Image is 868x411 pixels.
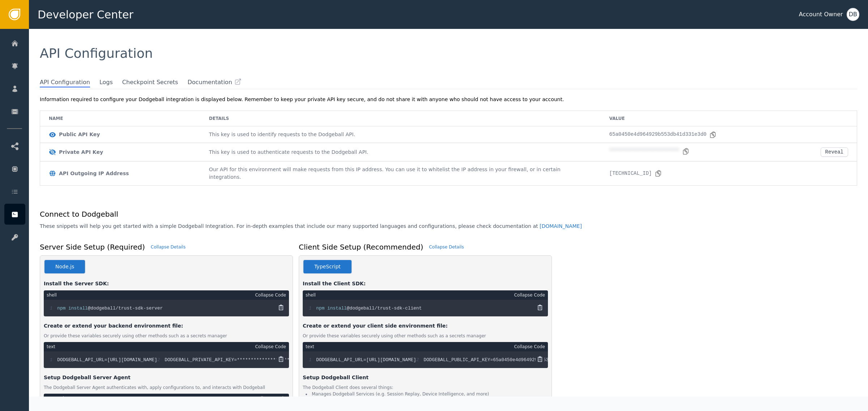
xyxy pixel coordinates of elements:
[40,78,90,87] span: API Configuration
[44,333,289,339] div: Or provide these variables securely using other methods such as a secrets manager
[303,322,548,330] div: Create or extend your client side environment file:
[416,357,424,363] span: 2
[50,305,57,312] span: 1
[47,395,68,402] div: typescript
[44,374,289,381] div: Setup Dodgeball Server Agent
[200,143,601,161] td: This key is used to authenticate requests to the Dodgeball API.
[277,303,285,312] button: Copy Code
[303,333,548,339] div: Or provide these variables securely using other methods such as a secrets manager
[309,357,316,363] span: 1
[309,305,316,312] span: 1
[540,223,582,229] a: [DOMAIN_NAME]
[277,355,285,363] button: Copy Code
[151,244,186,250] div: Collapse Details
[47,343,55,350] div: text
[88,306,163,311] span: @dodgeball/trust-sdk-server
[187,78,241,87] a: Documentation
[316,306,324,311] span: npm
[122,78,178,87] span: Checkpoint Secrets
[429,244,464,250] div: Collapse Details
[40,242,145,252] h1: Server Side Setup (Required)
[799,10,843,19] div: Account Owner
[306,292,316,298] div: shell
[255,292,286,298] div: Collapse Code
[327,306,347,311] span: install
[347,306,422,311] span: @dodgeball/trust-sdk-client
[40,46,153,61] span: API Configuration
[47,292,57,298] div: shell
[57,357,157,363] span: DODGEBALL_API_URL=[URL][DOMAIN_NAME]
[514,292,545,298] div: Collapse Code
[609,131,717,138] div: 65a0450e4d964929b553db41d331e3d0
[40,96,857,103] div: Information required to configure your Dodgeball integration is displayed below. Remember to keep...
[306,391,548,397] li: Manages Dodgeball Services (e.g. Session Replay, Device Intelligence, and more)
[59,170,129,177] div: API Outgoing IP Address
[40,111,200,126] td: Name
[157,357,165,363] span: 2
[40,222,582,230] p: These snippets will help you get started with a simple Dodgeball Integration. For in-depth exampl...
[200,161,601,185] td: Our API for this environment will make requests from this IP address. You can use it to whitelist...
[187,78,232,87] span: Documentation
[299,242,423,252] h1: Client Side Setup (Recommended)
[44,259,86,274] button: Node.js
[303,374,548,381] div: Setup Dodgeball Client
[99,78,113,87] span: Logs
[825,149,843,155] div: Reveal
[44,280,289,287] div: Install the Server SDK:
[44,322,289,330] div: Create or extend your backend environment file:
[303,259,352,274] button: TypeScript
[309,357,582,363] code: DODGEBALL_PUBLIC_API_KEY=65a0450e4d964929b553db41d331e3d0
[40,209,582,220] h1: Connect to Dodgeball
[44,384,289,391] div: The Dodgeball Server Agent authenticates with, apply configurations to, and interacts with Dodgeball
[847,8,859,21] button: DB
[536,355,544,363] button: Copy Code
[68,306,88,311] span: install
[255,343,286,350] div: Collapse Code
[200,111,601,126] td: Details
[255,395,286,402] div: Collapse Code
[57,306,65,311] span: npm
[303,280,548,287] div: Install the Client SDK:
[601,111,857,126] td: Value
[316,357,416,363] span: DODGEBALL_API_URL=[URL][DOMAIN_NAME]
[50,357,57,363] span: 1
[514,343,545,350] div: Collapse Code
[200,126,601,143] td: This key is used to identify requests to the Dodgeball API.
[536,303,544,312] button: Copy Code
[609,170,662,177] div: [TECHNICAL_ID]
[59,131,100,138] div: Public API Key
[59,148,103,156] div: Private API Key
[38,7,133,23] span: Developer Center
[306,343,314,350] div: text
[821,147,848,157] button: Reveal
